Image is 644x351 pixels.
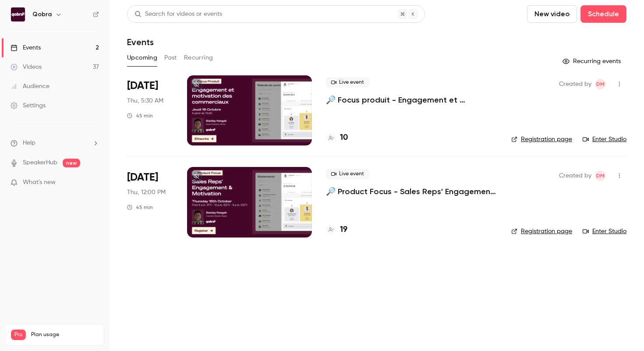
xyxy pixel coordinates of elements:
[11,330,26,340] span: Pro
[127,37,154,47] h1: Events
[596,79,605,89] span: DM
[164,51,177,65] button: Past
[326,77,369,88] span: Live event
[32,10,52,19] h6: Qobra
[511,135,572,144] a: Registration page
[596,170,605,181] span: DM
[511,227,572,236] a: Registration page
[127,170,158,184] span: [DATE]
[11,101,46,110] div: Settings
[326,224,347,236] a: 19
[127,79,158,93] span: [DATE]
[134,10,222,19] div: Search for videos or events
[11,43,41,52] div: Events
[583,227,626,236] a: Enter Studio
[11,7,25,21] img: Qobra
[127,75,173,145] div: Oct 16 Thu, 11:30 AM (Europe/Paris)
[527,5,577,23] button: New video
[580,5,626,23] button: Schedule
[23,178,56,187] span: What's new
[595,170,605,181] span: Dylan Manceau
[340,224,347,236] h4: 19
[559,79,591,89] span: Created by
[595,79,605,89] span: Dylan Manceau
[559,54,626,68] button: Recurring events
[11,82,50,91] div: Audience
[583,135,626,144] a: Enter Studio
[559,170,591,181] span: Created by
[11,138,99,148] li: help-dropdown-opener
[326,169,369,179] span: Live event
[127,112,153,119] div: 45 min
[326,186,497,197] a: 🔎 Product Focus - Sales Reps' Engagement & Motivation
[127,167,173,237] div: Oct 16 Thu, 6:00 PM (Europe/Paris)
[340,132,348,144] h4: 10
[184,51,213,65] button: Recurring
[326,132,348,144] a: 10
[88,179,99,187] iframe: Noticeable Trigger
[326,95,497,105] a: 🔎 Focus produit - Engagement et motivation des commerciaux
[31,331,99,338] span: Plan usage
[127,96,163,105] span: Thu, 5:30 AM
[23,158,57,167] a: SpeakerHub
[63,159,80,167] span: new
[127,51,157,65] button: Upcoming
[127,204,153,211] div: 45 min
[127,188,166,197] span: Thu, 12:00 PM
[11,63,42,71] div: Videos
[23,138,35,148] span: Help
